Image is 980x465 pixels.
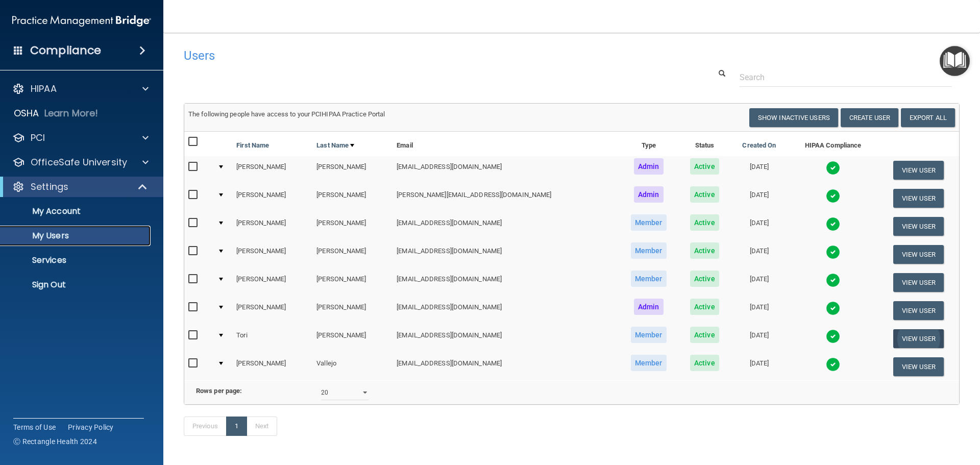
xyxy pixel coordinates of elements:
[393,184,618,212] td: [PERSON_NAME][EMAIL_ADDRESS][DOMAIN_NAME]
[312,240,393,268] td: [PERSON_NAME]
[690,242,719,259] span: Active
[730,212,789,240] td: [DATE]
[68,422,114,432] a: Privacy Policy
[631,271,667,287] span: Member
[232,268,312,297] td: [PERSON_NAME]
[826,217,840,231] img: tick.e7d51cea.svg
[690,158,719,175] span: Active
[184,417,227,436] a: Previous
[901,108,955,127] a: Export All
[312,268,393,297] td: [PERSON_NAME]
[312,353,393,380] td: Vallejo
[826,161,840,175] img: tick.e7d51cea.svg
[893,357,944,376] button: View User
[893,329,944,348] button: View User
[788,132,877,156] th: HIPAA Compliance
[31,156,127,168] p: OfficeSafe University
[690,214,719,231] span: Active
[618,132,679,156] th: Type
[893,301,944,320] button: View User
[7,255,146,265] p: Services
[12,132,149,144] a: PCI
[893,217,944,236] button: View User
[631,355,667,371] span: Member
[730,297,789,325] td: [DATE]
[312,212,393,240] td: [PERSON_NAME]
[188,110,385,118] span: The following people have access to your PCIHIPAA Practice Portal
[826,301,840,315] img: tick.e7d51cea.svg
[232,212,312,240] td: [PERSON_NAME]
[393,325,618,353] td: [EMAIL_ADDRESS][DOMAIN_NAME]
[893,273,944,292] button: View User
[232,240,312,268] td: [PERSON_NAME]
[44,107,99,119] p: Learn More!
[730,184,789,212] td: [DATE]
[690,186,719,203] span: Active
[393,268,618,297] td: [EMAIL_ADDRESS][DOMAIN_NAME]
[316,139,354,152] a: Last Name
[312,325,393,353] td: [PERSON_NAME]
[232,297,312,325] td: [PERSON_NAME]
[14,107,39,119] p: OSHA
[803,393,968,433] iframe: Drift Widget Chat Controller
[690,271,719,287] span: Active
[730,240,789,268] td: [DATE]
[232,325,312,353] td: Tori
[13,436,97,447] span: Ⓒ Rectangle Health 2024
[393,132,618,156] th: Email
[742,139,776,152] a: Created On
[679,132,730,156] th: Status
[940,46,970,76] button: Open Resource Center
[730,268,789,297] td: [DATE]
[232,184,312,212] td: [PERSON_NAME]
[690,299,719,315] span: Active
[393,353,618,380] td: [EMAIL_ADDRESS][DOMAIN_NAME]
[730,156,789,184] td: [DATE]
[12,11,151,31] img: PMB logo
[631,327,667,343] span: Member
[826,245,840,259] img: tick.e7d51cea.svg
[7,280,146,290] p: Sign Out
[7,231,146,241] p: My Users
[393,240,618,268] td: [EMAIL_ADDRESS][DOMAIN_NAME]
[893,245,944,264] button: View User
[893,189,944,208] button: View User
[196,387,242,395] b: Rows per page:
[634,186,664,203] span: Admin
[634,158,664,175] span: Admin
[12,156,149,168] a: OfficeSafe University
[247,417,277,436] a: Next
[634,299,664,315] span: Admin
[13,422,56,432] a: Terms of Use
[232,156,312,184] td: [PERSON_NAME]
[631,214,667,231] span: Member
[184,49,630,62] h4: Users
[740,68,952,87] input: Search
[690,327,719,343] span: Active
[730,325,789,353] td: [DATE]
[31,83,57,95] p: HIPAA
[312,184,393,212] td: [PERSON_NAME]
[31,181,68,193] p: Settings
[7,206,146,216] p: My Account
[730,353,789,380] td: [DATE]
[826,357,840,372] img: tick.e7d51cea.svg
[826,329,840,344] img: tick.e7d51cea.svg
[393,212,618,240] td: [EMAIL_ADDRESS][DOMAIN_NAME]
[393,156,618,184] td: [EMAIL_ADDRESS][DOMAIN_NAME]
[30,43,101,58] h4: Compliance
[12,181,148,193] a: Settings
[312,297,393,325] td: [PERSON_NAME]
[226,417,247,436] a: 1
[749,108,838,127] button: Show Inactive Users
[841,108,898,127] button: Create User
[631,242,667,259] span: Member
[826,189,840,203] img: tick.e7d51cea.svg
[826,273,840,287] img: tick.e7d51cea.svg
[12,83,149,95] a: HIPAA
[31,132,45,144] p: PCI
[690,355,719,371] span: Active
[393,297,618,325] td: [EMAIL_ADDRESS][DOMAIN_NAME]
[232,353,312,380] td: [PERSON_NAME]
[312,156,393,184] td: [PERSON_NAME]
